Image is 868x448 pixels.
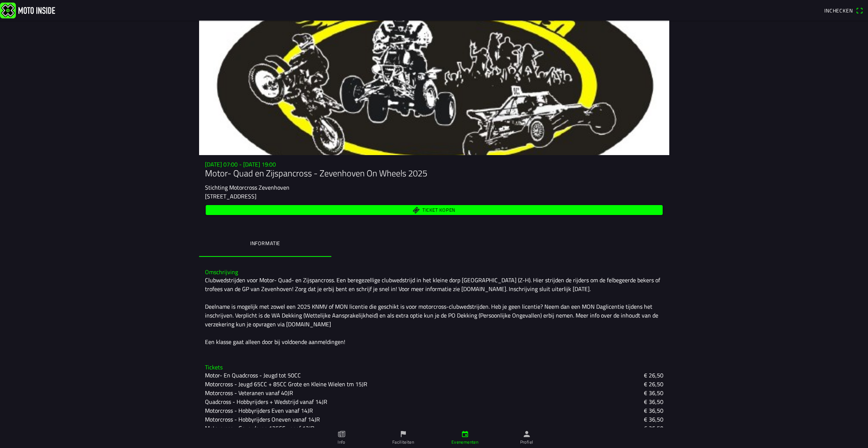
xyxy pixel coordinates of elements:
[205,168,663,179] h1: Motor- Quad en Zijspancross - Zevenhoven On Wheels 2025
[205,380,367,388] ion-text: Motorcross - Jeugd 65CC + 85CC Grote en Kleine Wielen tm 15JR
[205,406,313,415] ion-text: Motorcross - Hobbyrijders Even vanaf 14JR
[338,439,345,445] ion-label: Info
[821,4,867,17] a: Incheckenqr scanner
[824,7,853,14] span: Inchecken
[461,430,469,438] ion-icon: calendar
[205,424,314,433] ion-text: Motorcross - Gevorderen 125CC vanaf 13JR
[644,380,663,388] ion-text: € 26,50
[205,269,663,276] h3: Omschrijving
[205,161,663,168] h3: [DATE] 07:00 - [DATE] 19:00
[205,371,301,380] ion-text: Motor- En Quadcross - Jeugd tot 50CC
[644,406,663,415] ion-text: € 36,50
[644,424,663,433] ion-text: € 36,50
[205,364,663,371] h3: Tickets
[644,388,663,397] ion-text: € 36,50
[422,208,455,212] span: Ticket kopen
[205,276,663,346] div: Clubwedstrijden voor Motor- Quad- en Zijspancross. Een beregezellige clubwedstrijd in het kleine ...
[399,430,407,438] ion-icon: flag
[205,415,320,424] ion-text: Motorcross - Hobbyrijders Oneven vanaf 14JR
[523,430,531,438] ion-icon: person
[392,439,414,445] ion-label: Faciliteiten
[250,239,280,247] ion-label: Informatie
[205,388,293,397] ion-text: Motorcross - Veteranen vanaf 40JR
[644,415,663,424] ion-text: € 36,50
[644,371,663,380] ion-text: € 26,50
[205,397,327,406] ion-text: Quadcross - Hobbyrijders + Wedstrijd vanaf 14JR
[205,183,289,192] ion-text: Stichting Motorcross Zevenhoven
[205,192,256,201] ion-text: [STREET_ADDRESS]
[520,439,533,445] ion-label: Profiel
[451,439,478,445] ion-label: Evenementen
[338,430,346,438] ion-icon: paper
[644,397,663,406] ion-text: € 36,50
